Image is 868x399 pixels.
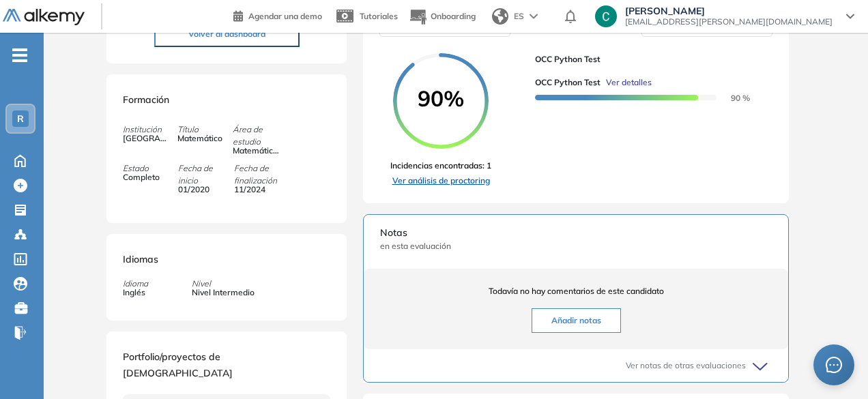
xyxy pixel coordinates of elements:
[123,93,169,106] span: Formación
[714,93,750,103] span: 90 %
[233,123,287,148] span: Área de estudio
[3,9,85,26] img: Logo
[431,11,476,21] span: Onboarding
[12,54,27,57] i: -
[177,123,232,136] span: Título
[233,7,322,23] a: Agendar una demo
[532,308,621,333] button: Añadir notas
[826,357,842,373] span: message
[248,11,322,21] span: Agendar una demo
[123,253,158,265] span: Idiomas
[380,226,772,240] span: Notas
[380,285,772,297] span: Todavía no hay comentarios de este candidato
[123,123,177,136] span: Institución
[123,171,169,183] span: Completo
[123,351,233,379] span: Portfolio/proyectos de [DEMOGRAPHIC_DATA]
[17,113,24,124] span: R
[393,87,489,109] span: 90%
[626,359,746,372] span: Ver notas de otras evaluaciones
[535,76,601,89] span: OCC Python Test
[606,76,652,89] span: Ver detalles
[123,286,148,299] span: Inglés
[360,11,398,21] span: Tutoriales
[233,145,279,157] span: Matemáticas
[123,162,177,175] span: Estado
[192,278,255,290] span: Nivel
[390,160,491,172] span: Incidencias encontradas: 1
[123,132,169,145] span: [GEOGRAPHIC_DATA]
[234,162,289,187] span: Fecha de finalización
[192,286,255,299] span: Nivel Intermedio
[234,183,280,196] span: 11/2024
[154,21,300,47] button: Volver al dashboard
[601,76,652,89] button: Ver detalles
[409,2,476,31] button: Onboarding
[492,8,508,25] img: world
[625,16,833,27] span: [EMAIL_ADDRESS][PERSON_NAME][DOMAIN_NAME]
[123,278,148,290] span: Idioma
[530,14,538,19] img: arrow
[380,240,772,252] span: en esta evaluación
[514,10,524,23] span: ES
[535,53,762,65] span: OCC Python Test
[178,162,233,187] span: Fecha de inicio
[177,132,224,145] span: Matemático
[178,183,225,196] span: 01/2020
[390,175,491,187] a: Ver análisis de proctoring
[625,5,833,16] span: [PERSON_NAME]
